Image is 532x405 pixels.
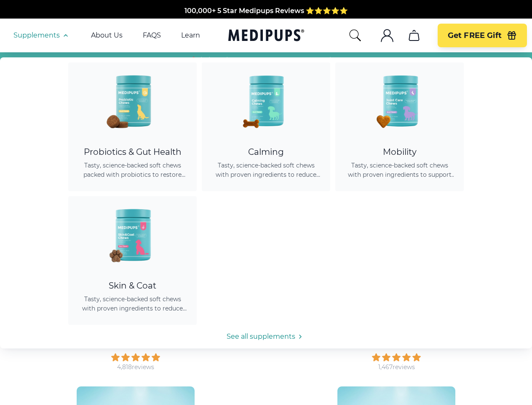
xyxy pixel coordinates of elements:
button: search [348,29,362,42]
div: 1,467 reviews [378,363,415,371]
span: Supplements [13,31,60,40]
span: Made In The [GEOGRAPHIC_DATA] from domestic & globally sourced ingredients [126,13,406,21]
span: Tasty, science-backed soft chews with proven ingredients to reduce shedding, promote healthy skin... [78,294,187,313]
button: Supplements [13,30,71,40]
a: Skin & Coat Chews - MedipupsSkin & CoatTasty, science-backed soft chews with proven ingredients t... [68,196,197,325]
img: Calming Dog Chews - Medipups [228,62,304,138]
span: Tasty, science-backed soft chews packed with probiotics to restore gut balance, ease itching, sup... [78,161,187,179]
div: Calming [212,147,320,157]
a: Medipups [228,27,304,45]
div: Probiotics & Gut Health [78,147,187,157]
a: FAQS [143,31,161,40]
img: Joint Care Chews - Medipups [362,62,438,138]
div: Mobility [345,147,454,157]
a: Learn [181,31,200,40]
span: Get FREE Gift [448,31,502,40]
img: Skin & Coat Chews - Medipups [95,196,171,272]
span: Tasty, science-backed soft chews with proven ingredients to support joint health, improve mobilit... [345,161,454,179]
button: Get FREE Gift [438,24,527,47]
a: Calming Dog Chews - MedipupsCalmingTasty, science-backed soft chews with proven ingredients to re... [202,62,330,191]
button: account [377,25,397,46]
a: Probiotic Dog Chews - MedipupsProbiotics & Gut HealthTasty, science-backed soft chews packed with... [68,62,197,191]
button: cart [404,25,424,46]
a: About Us [91,31,123,40]
div: Skin & Coat [78,281,187,291]
span: 100,000+ 5 Star Medipups Reviews ⭐️⭐️⭐️⭐️⭐️ [184,3,348,11]
img: Probiotic Dog Chews - Medipups [95,62,171,138]
span: Tasty, science-backed soft chews with proven ingredients to reduce anxiety, promote relaxation, a... [212,161,320,179]
a: Joint Care Chews - MedipupsMobilityTasty, science-backed soft chews with proven ingredients to su... [335,62,464,191]
div: 4,818 reviews [117,363,154,371]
